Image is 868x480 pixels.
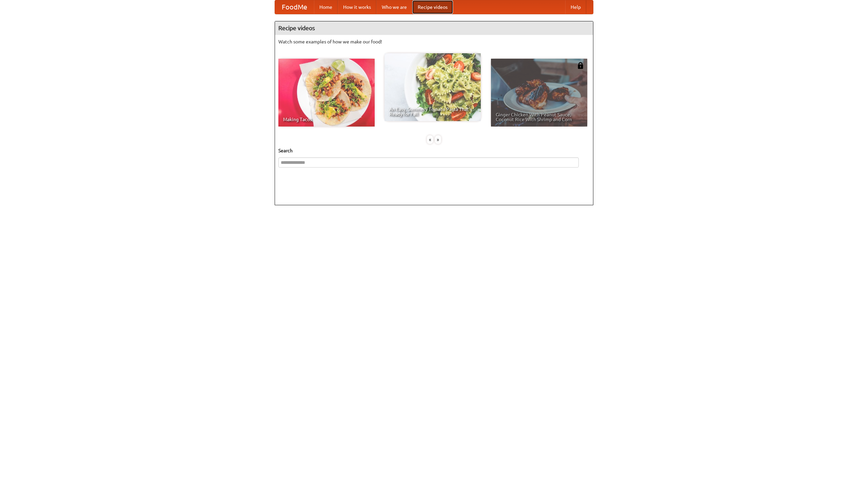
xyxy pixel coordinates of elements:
div: « [427,135,433,144]
a: Who we are [376,0,412,14]
h5: Search [278,147,590,154]
a: Recipe videos [412,0,453,14]
span: An Easy, Summery Tomato Pasta That's Ready for Fall [389,107,476,116]
div: » [435,135,441,144]
a: FoodMe [275,0,314,14]
a: An Easy, Summery Tomato Pasta That's Ready for Fall [384,53,481,121]
p: Watch some examples of how we make our food! [278,38,590,45]
a: Making Tacos [278,59,375,127]
h4: Recipe videos [275,21,593,35]
a: Help [565,0,586,14]
a: How it works [338,0,376,14]
a: Home [314,0,338,14]
span: Making Tacos [283,117,370,122]
img: 483408.png [577,62,584,69]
